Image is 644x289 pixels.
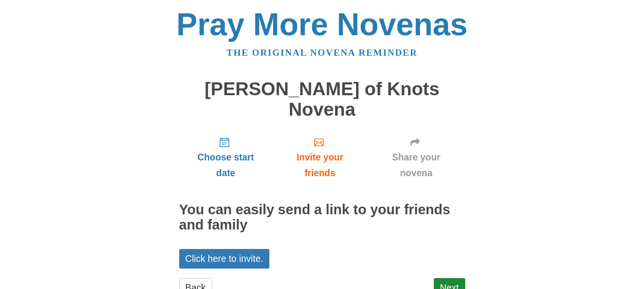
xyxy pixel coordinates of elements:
a: Pray More Novenas [176,7,468,42]
span: Share your novena [377,149,456,181]
h1: [PERSON_NAME] of Knots Novena [179,79,465,120]
a: The original novena reminder [226,48,418,58]
a: Click here to invite. [179,249,270,269]
span: Invite your friends [282,149,358,181]
span: Choose start date [189,149,263,181]
a: Share your novena [368,129,465,186]
a: Choose start date [179,129,273,186]
h2: You can easily send a link to your friends and family [179,202,465,233]
a: Invite your friends [272,129,367,186]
